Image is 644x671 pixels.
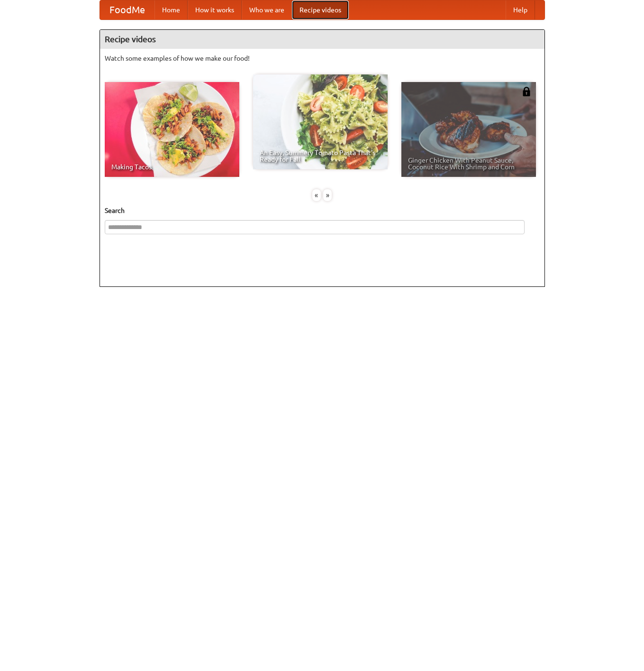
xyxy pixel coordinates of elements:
img: 483408.png [522,87,531,96]
div: » [323,189,332,201]
a: Who we are [242,0,292,19]
p: Watch some examples of how we make our food! [105,54,540,63]
a: Making Tacos [105,82,239,177]
a: An Easy, Summery Tomato Pasta That's Ready for Fall [253,74,388,169]
span: An Easy, Summery Tomato Pasta That's Ready for Fall [260,149,381,163]
span: Making Tacos [111,164,233,170]
a: Recipe videos [292,0,349,19]
h5: Search [105,206,540,215]
a: FoodMe [100,0,154,19]
a: Home [154,0,188,19]
a: Help [506,0,535,19]
div: « [312,189,321,201]
a: How it works [188,0,242,19]
h4: Recipe videos [100,30,544,49]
